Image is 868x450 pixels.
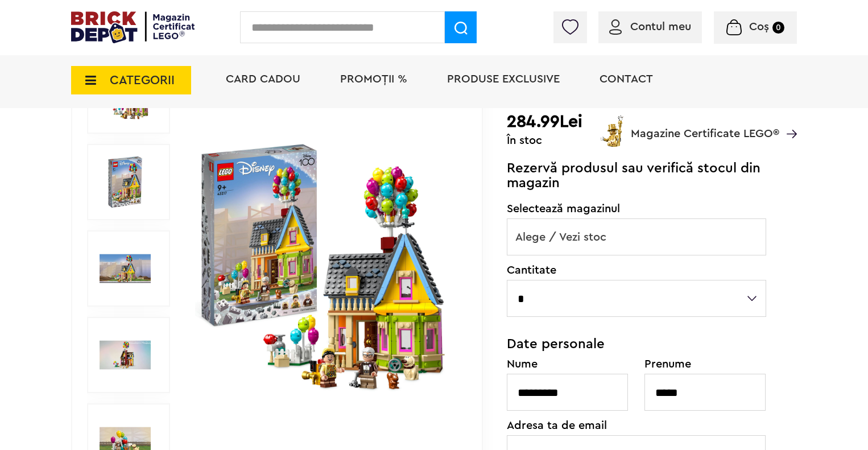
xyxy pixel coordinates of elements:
a: PROMOȚII % [340,73,407,85]
label: Adresa ta de email [507,420,766,431]
span: Alege / Vezi stoc [507,218,766,255]
a: Magazine Certificate LEGO® [779,113,797,125]
span: Alege / Vezi stoc [507,219,766,255]
a: Produse exclusive [447,73,560,85]
img: Casa din filmul Up LEGO 43217 [100,243,151,294]
label: Cantitate [507,265,766,276]
a: Card Cadou [226,73,300,85]
label: Prenume [644,358,766,370]
span: CATEGORII [110,74,175,86]
label: Selectează magazinul [507,203,766,214]
h3: Date personale [507,337,766,351]
img: Casa din filmul Up [195,138,457,400]
small: 0 [772,22,784,34]
img: Seturi Lego Casa din filmul Up [100,329,151,381]
a: Contul meu [609,21,691,32]
a: Contact [600,73,653,85]
img: Casa din filmul Up [100,156,151,208]
p: Rezervă produsul sau verifică stocul din magazin [507,161,766,191]
span: Coș [749,21,769,32]
span: Magazine Certificate LEGO® [631,113,779,139]
span: Contul meu [630,21,691,32]
label: Nume [507,358,629,370]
